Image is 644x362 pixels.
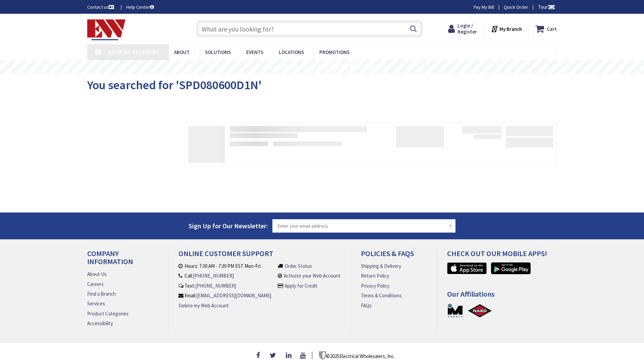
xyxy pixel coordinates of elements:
[126,4,154,10] a: Help Center
[474,4,494,10] a: Pay My Bill
[87,77,262,93] span: You searched for 'SPD080600D1N'
[272,219,455,233] input: Enter your email address
[535,23,557,35] a: Cart
[246,49,263,55] span: Events
[87,281,104,288] a: Careers
[193,272,234,279] a: [PHONE_NUMBER]
[87,4,115,10] a: Contact us
[361,302,372,309] a: FAQs
[178,292,271,299] li: Email:
[447,249,562,262] h4: Check out Our Mobile Apps!
[178,249,340,262] h4: Online Customer Support
[195,282,236,289] a: [PHONE_NUMBER]
[87,270,107,278] a: About Us
[447,303,463,318] a: MSUPPLY
[178,272,271,279] li: Call:
[87,310,128,317] a: Product Categories
[87,19,125,40] img: Electrical Wholesalers, Inc.
[538,4,555,10] span: Tour
[178,302,229,309] a: Delete my Web Account
[361,262,401,269] a: Shipping & Delivery
[178,262,271,269] li: Hours: 7:30 AM - 7:30 PM EST Mon-Fri.
[499,26,522,32] strong: My Branch
[205,49,231,55] span: Solutions
[87,320,113,327] a: Accessibility
[447,290,562,303] h4: Our Affiliations
[361,282,389,289] a: Privacy Policy
[361,272,389,279] a: Return Policy
[319,351,395,360] p: © Electrical Wholesalers, Inc.
[174,49,190,55] span: About
[319,49,350,55] span: Promotions
[284,272,340,279] a: Activate your Web Account
[178,282,271,289] li: Text:
[285,262,312,269] a: Order Status
[330,353,339,359] span: 2025
[279,49,304,55] span: Locations
[87,290,116,297] a: Find a Branch
[87,249,158,270] h4: Company Information
[108,48,159,56] span: Shop By Category
[458,22,477,35] span: Login / Register
[196,20,423,37] input: What are you looking for?
[189,222,268,230] span: Sign Up for Our Newsletter:
[285,282,318,289] a: Apply for Credit
[267,63,389,71] rs-layer: Free Same Day Pickup at 19 Locations
[87,300,105,307] a: Services
[448,23,477,35] a: Login / Register
[491,23,522,35] div: My Branch
[361,249,427,262] h4: Policies & FAQs
[468,303,492,318] a: NAED
[504,4,528,10] a: Quick Order
[319,351,326,360] img: footer_logo.png
[361,292,402,299] a: Terms & Conditions
[196,292,271,299] a: [EMAIL_ADDRESS][DOMAIN_NAME]
[547,23,557,35] strong: Cart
